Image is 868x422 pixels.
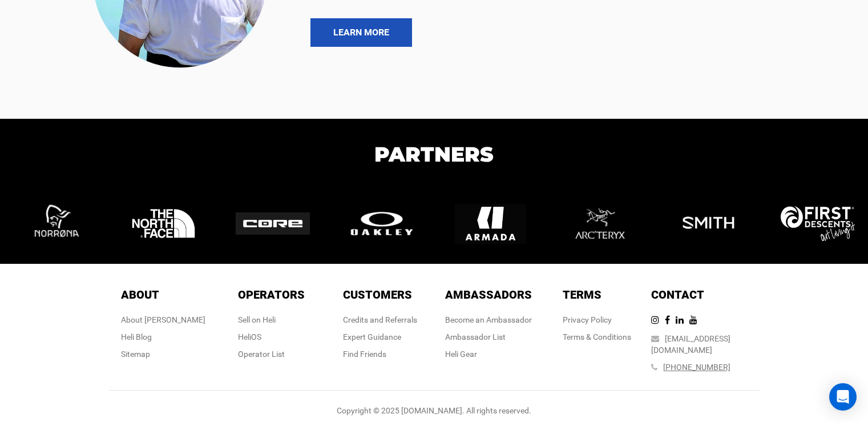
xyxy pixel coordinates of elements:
span: Ambassadors [445,288,532,302]
span: Terms [563,288,601,302]
div: Ambassador List [445,331,532,343]
a: Become an Ambassador [445,315,532,324]
img: logo [19,188,90,259]
img: logo [236,212,310,235]
img: logo [128,188,199,259]
a: HeliOS [238,332,261,341]
img: logo [781,206,855,240]
a: Heli Blog [121,332,152,341]
div: Operator List [238,348,305,360]
a: [EMAIL_ADDRESS][DOMAIN_NAME] [651,334,730,355]
a: Credits and Referrals [343,315,417,324]
div: Sitemap [121,348,205,360]
img: logo [345,209,419,238]
a: Terms & Conditions [563,332,631,341]
span: Customers [343,288,412,302]
a: Privacy Policy [563,315,612,324]
div: Copyright © 2025 [DOMAIN_NAME]. All rights reserved. [109,405,760,416]
img: logo [564,188,635,259]
div: About [PERSON_NAME] [121,314,205,325]
div: Open Intercom Messenger [829,383,857,411]
img: logo [455,188,526,259]
span: About [121,288,159,302]
a: Heli Gear [445,349,477,359]
a: Expert Guidance [343,332,401,341]
img: logo [673,188,744,259]
span: Operators [238,288,305,302]
a: LEARN MORE [310,18,412,47]
span: Contact [651,288,704,302]
div: Sell on Heli [238,314,305,325]
div: Find Friends [343,348,417,360]
a: [PHONE_NUMBER] [663,363,730,372]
